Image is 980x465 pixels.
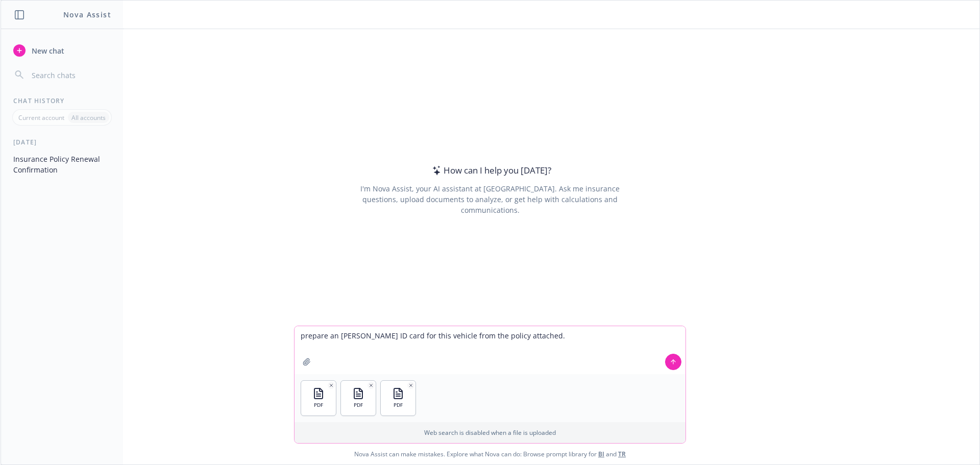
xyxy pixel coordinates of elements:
button: PDF [301,381,336,415]
span: New chat [30,45,64,56]
input: Search chats [30,68,111,82]
button: New chat [9,41,115,60]
p: All accounts [71,113,106,122]
div: [DATE] [1,138,123,146]
p: Web search is disabled when a file is uploaded [301,428,679,437]
button: PDF [341,381,376,415]
span: Nova Assist can make mistakes. Explore what Nova can do: Browse prompt library for and [5,444,975,464]
button: PDF [381,381,415,415]
a: TR [618,450,626,458]
a: BI [598,450,604,458]
button: Insurance Policy Renewal Confirmation [9,151,115,178]
div: I'm Nova Assist, your AI assistant at [GEOGRAPHIC_DATA]. Ask me insurance questions, upload docum... [346,183,633,215]
span: PDF [354,402,363,408]
span: PDF [394,402,403,408]
span: PDF [314,402,323,408]
textarea: prepare an [PERSON_NAME] ID card for this vehicle from the policy attached. [295,326,685,374]
div: How can I help you [DATE]? [429,164,551,177]
p: Current account [18,113,64,122]
h1: Nova Assist [63,9,111,20]
div: Chat History [1,96,123,105]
